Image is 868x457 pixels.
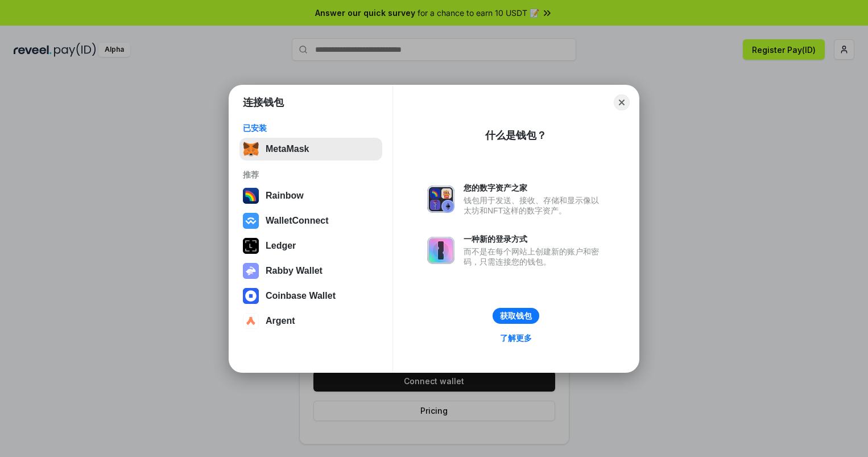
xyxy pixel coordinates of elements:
img: svg+xml,%3Csvg%20xmlns%3D%22http%3A%2F%2Fwww.w3.org%2F2000%2Fsvg%22%20fill%3D%22none%22%20viewBox... [427,237,454,264]
div: 获取钱包 [500,311,532,321]
div: 推荐 [243,170,379,180]
div: 而不是在每个网站上创建新的账户和密码，只需连接您的钱包。 [464,246,605,267]
div: 了解更多 [500,333,532,343]
img: svg+xml,%3Csvg%20fill%3D%22none%22%20height%3D%2233%22%20viewBox%3D%220%200%2035%2033%22%20width%... [243,141,259,157]
div: Rabby Wallet [266,266,323,276]
img: svg+xml,%3Csvg%20width%3D%2228%22%20height%3D%2228%22%20viewBox%3D%220%200%2028%2028%22%20fill%3D... [243,313,259,329]
button: 获取钱包 [493,308,539,324]
button: Close [614,94,630,110]
div: 钱包用于发送、接收、存储和显示像以太坊和NFT这样的数字资产。 [464,195,605,216]
a: 了解更多 [493,331,539,345]
img: svg+xml,%3Csvg%20width%3D%2228%22%20height%3D%2228%22%20viewBox%3D%220%200%2028%2028%22%20fill%3D... [243,213,259,229]
h1: 连接钱包 [243,96,284,109]
img: svg+xml,%3Csvg%20width%3D%22120%22%20height%3D%22120%22%20viewBox%3D%220%200%20120%20120%22%20fil... [243,188,259,204]
div: Argent [266,316,295,326]
button: Coinbase Wallet [239,285,382,307]
div: 什么是钱包？ [485,129,547,142]
div: MetaMask [266,144,309,154]
div: 已安装 [243,123,379,133]
div: WalletConnect [266,216,329,226]
div: Coinbase Wallet [266,291,336,301]
button: Rainbow [239,184,382,207]
button: Argent [239,310,382,332]
img: svg+xml,%3Csvg%20xmlns%3D%22http%3A%2F%2Fwww.w3.org%2F2000%2Fsvg%22%20fill%3D%22none%22%20viewBox... [243,263,259,279]
button: Rabby Wallet [239,260,382,282]
div: 一种新的登录方式 [464,234,605,244]
img: svg+xml,%3Csvg%20xmlns%3D%22http%3A%2F%2Fwww.w3.org%2F2000%2Fsvg%22%20width%3D%2228%22%20height%3... [243,238,259,254]
div: Ledger [266,241,296,251]
button: MetaMask [239,138,382,160]
button: Ledger [239,234,382,257]
img: svg+xml,%3Csvg%20xmlns%3D%22http%3A%2F%2Fwww.w3.org%2F2000%2Fsvg%22%20fill%3D%22none%22%20viewBox... [427,186,454,213]
div: 您的数字资产之家 [464,183,605,193]
img: svg+xml,%3Csvg%20width%3D%2228%22%20height%3D%2228%22%20viewBox%3D%220%200%2028%2028%22%20fill%3D... [243,288,259,304]
button: WalletConnect [239,209,382,232]
div: Rainbow [266,191,304,201]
